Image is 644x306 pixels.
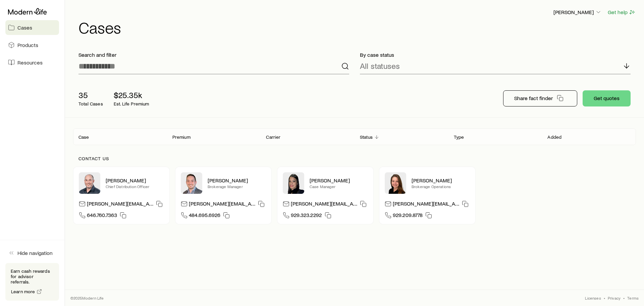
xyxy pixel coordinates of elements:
p: Case Manager [310,184,368,189]
p: Total Cases [78,101,103,106]
p: Est. Life Premium [114,101,149,106]
a: Licenses [585,295,601,301]
p: [PERSON_NAME][EMAIL_ADDRESS][DOMAIN_NAME] [393,200,459,209]
span: Hide navigation [17,250,53,256]
span: 646.760.7363 [87,212,117,221]
p: Type [454,134,464,140]
button: Share fact finder [503,90,577,106]
p: [PERSON_NAME][EMAIL_ADDRESS][DOMAIN_NAME] [189,200,255,209]
p: Earn cash rewards for advisor referrals. [11,268,54,285]
a: Resources [5,55,59,70]
p: [PERSON_NAME] [106,177,164,184]
p: [PERSON_NAME] [412,177,470,184]
span: 929.209.8778 [393,212,423,221]
p: All statuses [360,61,400,71]
span: • [623,295,625,301]
p: Case [78,134,89,140]
a: Privacy [608,295,621,301]
p: Contact us [78,156,631,161]
p: Chief Distribution Officer [106,184,164,189]
div: Client cases [73,128,636,145]
span: Cases [17,24,32,31]
span: 484.695.6926 [189,212,220,221]
img: Elana Hasten [283,172,304,194]
p: Search and filter [78,51,349,58]
a: Cases [5,20,59,35]
p: Status [360,134,373,140]
p: Brokerage Manager [208,184,266,189]
a: Products [5,38,59,52]
button: [PERSON_NAME] [553,8,602,16]
div: Earn cash rewards for advisor referrals.Learn more [5,263,59,301]
span: 929.323.2292 [291,212,322,221]
p: [PERSON_NAME] [310,177,368,184]
p: $25.35k [114,90,149,100]
span: Resources [17,59,43,66]
button: Get help [607,8,636,16]
p: [PERSON_NAME] [553,9,602,15]
p: Premium [172,134,191,140]
p: [PERSON_NAME][EMAIL_ADDRESS][DOMAIN_NAME] [87,200,153,209]
span: • [604,295,605,301]
img: Dan Pierson [79,172,100,194]
p: [PERSON_NAME] [208,177,266,184]
p: Added [547,134,561,140]
p: Brokerage Operations [412,184,470,189]
img: Brandon Parry [181,172,202,194]
a: Terms [627,295,639,301]
p: [PERSON_NAME][EMAIL_ADDRESS][DOMAIN_NAME] [291,200,357,209]
button: Hide navigation [5,246,59,260]
p: Share fact finder [514,95,553,101]
img: Ellen Wall [385,172,406,194]
span: Products [17,42,38,48]
p: © 2025 Modern Life [70,295,104,301]
p: 35 [78,90,103,100]
p: Carrier [266,134,280,140]
h1: Cases [78,19,636,35]
span: Learn more [11,289,35,294]
button: Get quotes [583,90,631,106]
p: By case status [360,51,631,58]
